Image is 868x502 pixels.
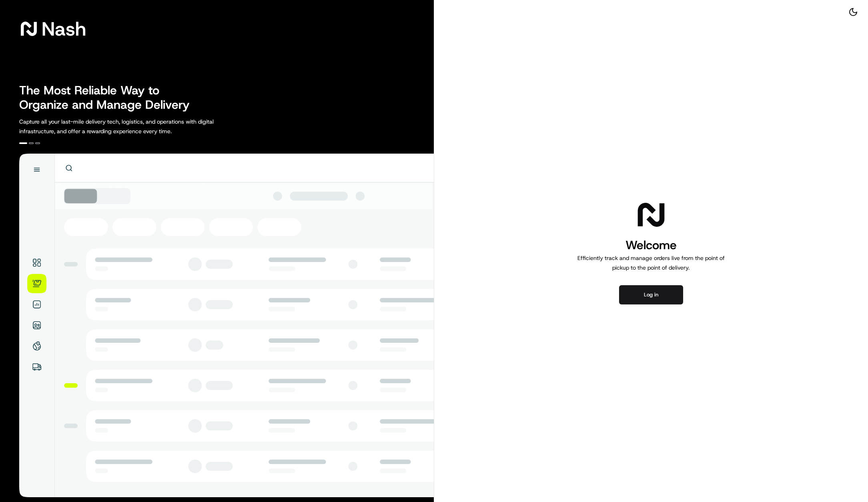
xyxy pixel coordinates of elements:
p: Capture all your last-mile delivery tech, logistics, and operations with digital infrastructure, ... [19,117,250,136]
h2: The Most Reliable Way to Organize and Manage Delivery [19,83,198,112]
button: Log in [619,285,683,304]
span: Nash [42,21,86,37]
h1: Welcome [574,237,728,253]
img: illustration [19,154,434,497]
p: Efficiently track and manage orders live from the point of pickup to the point of delivery. [574,253,728,272]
